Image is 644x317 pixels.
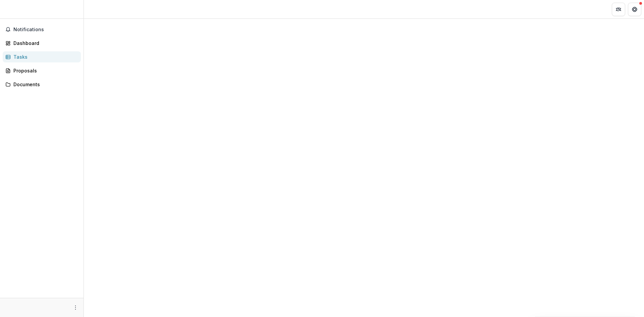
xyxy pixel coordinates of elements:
div: Documents [13,81,75,88]
div: Dashboard [13,40,75,47]
button: More [71,304,79,312]
a: Tasks [3,51,81,62]
button: Get Help [628,3,641,16]
a: Documents [3,79,81,90]
div: Tasks [13,53,75,60]
a: Proposals [3,65,81,76]
a: Dashboard [3,38,81,49]
span: Notifications [13,27,78,33]
button: Notifications [3,24,81,35]
div: Proposals [13,67,75,74]
button: Partners [612,3,625,16]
